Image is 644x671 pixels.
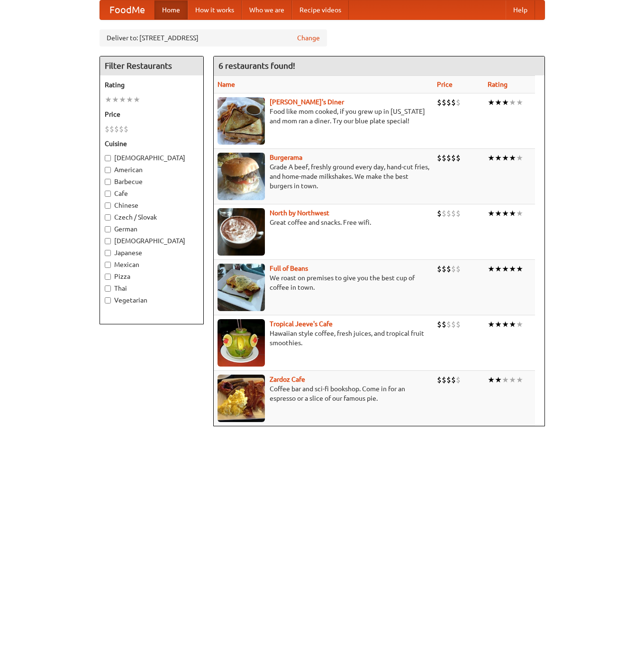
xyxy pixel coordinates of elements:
[105,297,111,303] input: Vegetarian
[105,110,199,119] h5: Price
[495,375,502,385] li: ★
[506,0,535,19] a: Help
[105,189,199,198] label: Cafe
[488,153,495,163] li: ★
[495,319,502,330] li: ★
[109,124,114,134] li: $
[112,94,119,105] li: ★
[456,375,461,385] li: $
[270,320,333,328] a: Tropical Jeeve's Cafe
[119,124,124,134] li: $
[456,319,461,330] li: $
[502,153,509,163] li: ★
[488,208,495,219] li: ★
[270,154,302,161] a: Burgerama
[488,319,495,330] li: ★
[516,97,523,108] li: ★
[105,155,111,161] input: [DEMOGRAPHIC_DATA]
[488,375,495,385] li: ★
[442,264,446,274] li: $
[502,208,509,219] li: ★
[437,264,442,274] li: $
[218,61,295,70] ng-pluralize: 6 restaurants found!
[114,124,119,134] li: $
[242,0,292,19] a: Who we are
[188,0,242,19] a: How it works
[442,375,446,385] li: $
[516,153,523,163] li: ★
[488,97,495,108] li: ★
[218,153,265,200] img: burgerama.jpg
[297,33,320,43] a: Change
[105,80,199,90] h5: Rating
[218,384,429,403] p: Coffee bar and sci-fi bookshop. Come in for an espresso or a slice of our famous pie.
[218,264,265,311] img: beans.jpg
[451,264,456,274] li: $
[509,264,516,274] li: ★
[437,81,453,88] a: Price
[105,248,199,257] label: Japanese
[105,212,199,222] label: Czech / Slovak
[456,153,461,163] li: $
[502,264,509,274] li: ★
[105,139,199,148] h5: Cuisine
[105,191,111,197] input: Cafe
[126,94,133,105] li: ★
[105,285,111,292] input: Thai
[509,153,516,163] li: ★
[446,375,451,385] li: $
[105,214,111,221] input: Czech / Slovak
[105,274,111,280] input: Pizza
[270,376,305,383] a: Zardoz Cafe
[218,162,429,191] p: Grade A beef, freshly ground every day, hand-cut fries, and home-made milkshakes. We make the bes...
[516,375,523,385] li: ★
[509,319,516,330] li: ★
[437,375,442,385] li: $
[105,165,199,175] label: American
[451,375,456,385] li: $
[154,0,188,19] a: Home
[105,179,111,185] input: Barbecue
[437,319,442,330] li: $
[270,209,329,217] b: North by Northwest
[105,94,112,105] li: ★
[451,153,456,163] li: $
[124,124,128,134] li: $
[451,208,456,219] li: $
[119,94,126,105] li: ★
[218,97,265,145] img: sallys.jpg
[105,167,111,173] input: American
[488,264,495,274] li: ★
[495,97,502,108] li: ★
[133,94,140,105] li: ★
[218,81,235,88] a: Name
[495,208,502,219] li: ★
[451,97,456,108] li: $
[516,208,523,219] li: ★
[105,236,199,246] label: [DEMOGRAPHIC_DATA]
[456,264,461,274] li: $
[105,262,111,268] input: Mexican
[516,319,523,330] li: ★
[218,375,265,422] img: zardoz.jpg
[502,319,509,330] li: ★
[218,273,429,292] p: We roast on premises to give you the best cup of coffee in town.
[509,97,516,108] li: ★
[100,29,327,46] div: Deliver to: [STREET_ADDRESS]
[105,260,199,269] label: Mexican
[509,208,516,219] li: ★
[446,264,451,274] li: $
[442,97,446,108] li: $
[456,97,461,108] li: $
[456,208,461,219] li: $
[442,153,446,163] li: $
[105,295,199,305] label: Vegetarian
[502,97,509,108] li: ★
[495,264,502,274] li: ★
[105,272,199,281] label: Pizza
[100,0,154,19] a: FoodMe
[105,224,199,234] label: German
